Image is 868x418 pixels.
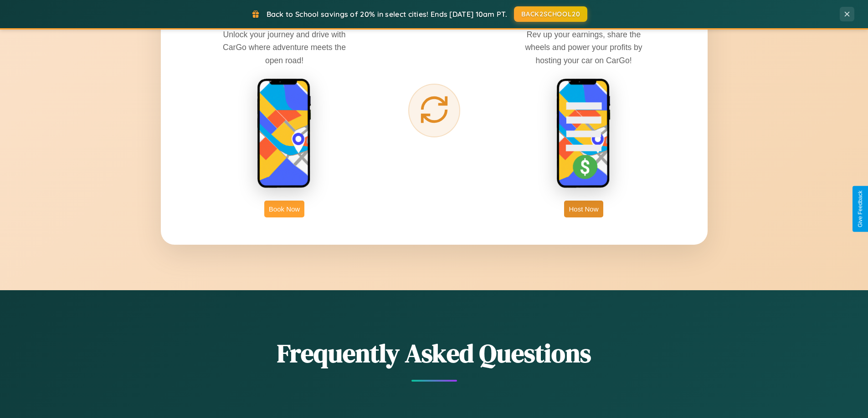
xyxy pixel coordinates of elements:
button: BACK2SCHOOL20 [514,6,587,22]
p: Unlock your journey and drive with CarGo where adventure meets the open road! [216,28,353,66]
p: Rev up your earnings, share the wheels and power your profits by hosting your car on CarGo! [515,28,652,66]
img: host phone [556,78,611,189]
button: Host Now [564,201,603,217]
button: Book Now [264,201,304,217]
span: Back to School savings of 20% in select cities! Ends [DATE] 10am PT. [267,10,507,19]
img: rent phone [257,78,312,189]
div: Give Feedback [857,191,863,227]
h2: Frequently Asked Questions [161,336,708,371]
